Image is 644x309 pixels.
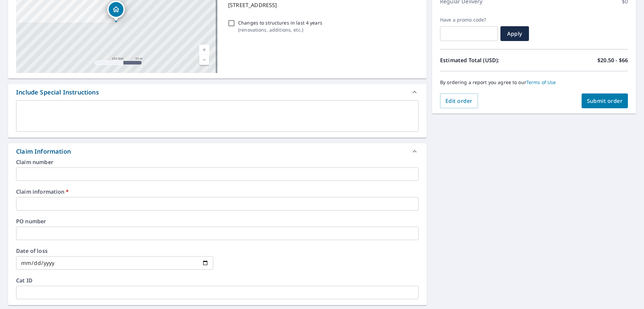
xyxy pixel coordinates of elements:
div: Include Special Instructions [8,84,427,100]
p: Changes to structures in last 4 years [238,19,322,26]
label: Cat ID [16,278,419,283]
div: Claim Information [8,143,427,159]
span: Apply [506,30,524,37]
p: Estimated Total (USD): [440,56,534,64]
label: Have a promo code? [440,17,498,23]
button: Apply [500,26,529,41]
a: Terms of Use [526,79,556,85]
button: Submit order [582,93,628,108]
span: Submit order [587,97,623,105]
button: Edit order [440,93,478,108]
div: Claim Information [16,147,71,156]
label: PO number [16,219,419,224]
p: By ordering a report you agree to our [440,79,628,85]
a: Current Level 17, Zoom In [199,45,209,55]
span: Edit order [445,97,473,105]
p: $20.50 - $66 [597,56,628,64]
div: Dropped pin, building 1, Residential property, 1559 Powers Run Rd Pittsburgh, PA 15238 [107,1,125,22]
label: Date of loss [16,248,213,254]
div: Include Special Instructions [16,88,99,97]
a: Current Level 17, Zoom Out [199,55,209,65]
p: ( renovations, additions, etc. ) [238,26,322,33]
p: [STREET_ADDRESS] [228,1,416,9]
label: Claim information [16,189,419,194]
label: Claim number [16,159,419,165]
